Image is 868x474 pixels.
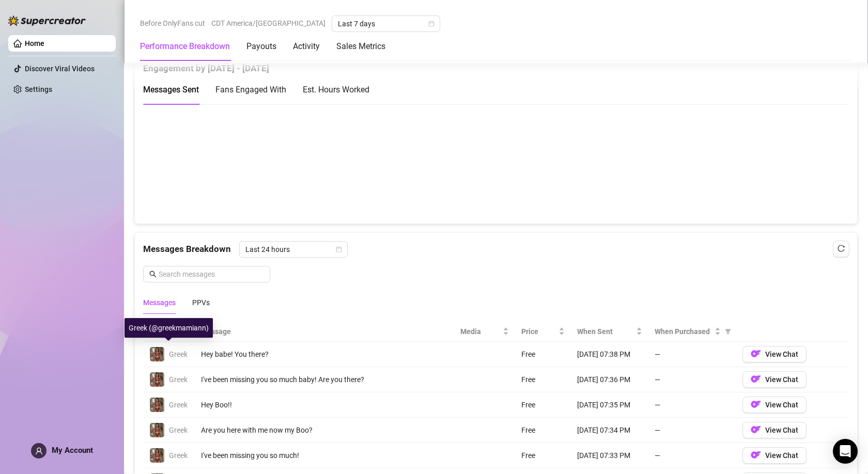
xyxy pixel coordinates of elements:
button: OFView Chat [742,346,807,362]
span: Messages Sent [143,85,199,94]
td: Free [515,392,571,418]
div: Est. Hours Worked [303,83,369,96]
span: Before OnlyFans cut [140,15,205,31]
div: Greek (@greekmamiann) [125,318,213,338]
div: Engagement by [DATE] - [DATE] [143,53,849,75]
span: CDT America/[GEOGRAPHIC_DATA] [211,15,326,31]
img: Greek [150,448,164,463]
div: Sales Metrics [336,40,385,53]
td: — [648,443,736,468]
td: [DATE] 07:38 PM [571,342,648,367]
span: View Chat [765,350,798,358]
div: Hey Boo!! [201,399,448,410]
button: OFView Chat [742,422,807,438]
img: OF [751,349,761,359]
td: Free [515,418,571,443]
span: Last 24 hours [245,242,342,257]
a: Home [25,39,44,48]
a: Discover Viral Videos [25,65,95,73]
span: Media [460,326,501,337]
span: View Chat [765,401,798,409]
td: — [648,367,736,392]
img: OF [751,399,761,409]
td: [DATE] 07:33 PM [571,443,648,468]
div: I've been missing you so much! [201,450,448,461]
img: OF [751,450,761,460]
th: Price [515,322,571,342]
div: Activity [293,40,320,53]
button: OFView Chat [742,397,807,413]
img: Greek [150,423,164,437]
img: logo-BBDzfeDw.svg [8,15,86,26]
img: Greek [150,347,164,361]
th: When Sent [571,322,648,342]
span: search [149,271,157,278]
td: Free [515,342,571,367]
div: Messages Breakdown [143,241,849,258]
td: — [648,392,736,418]
span: When Purchased [655,326,712,337]
span: View Chat [765,375,798,384]
span: user [35,447,43,455]
img: Greek [150,398,164,412]
td: [DATE] 07:34 PM [571,418,648,443]
td: — [648,418,736,443]
div: Are you here with me now my Boo? [201,424,448,436]
img: OF [751,374,761,384]
button: OFView Chat [742,371,807,388]
a: OFView Chat [742,453,807,462]
div: I've been missing you so much baby! Are you there? [201,374,448,385]
span: filter [725,328,731,335]
span: filter [723,324,733,339]
span: Greek [169,426,188,434]
span: Greek [169,375,188,384]
div: Payouts [246,40,276,53]
td: Free [515,367,571,392]
img: Greek [150,372,164,387]
td: [DATE] 07:35 PM [571,392,648,418]
td: Free [515,443,571,468]
div: Messages [143,297,176,308]
input: Search messages [159,268,264,280]
th: When Purchased [648,322,736,342]
span: Fans Engaged With [215,85,286,94]
a: OFView Chat [742,428,807,436]
div: Hey babe! You there? [201,349,448,360]
a: OFView Chat [742,352,807,360]
span: Greek [169,350,188,358]
span: reload [838,245,845,252]
div: Open Intercom Messenger [833,439,858,464]
a: Settings [25,85,52,93]
span: calendar [336,246,342,252]
span: View Chat [765,451,798,460]
td: [DATE] 07:36 PM [571,367,648,392]
td: — [648,342,736,367]
a: OFView Chat [742,403,807,411]
th: Message [195,322,454,342]
span: calendar [428,21,435,27]
a: OFView Chat [742,377,807,386]
div: PPVs [192,297,210,308]
div: Performance Breakdown [140,40,230,53]
span: Greek [169,451,188,460]
span: View Chat [765,426,798,434]
span: Last 7 days [338,16,434,31]
span: When Sent [577,326,634,337]
span: Greek [169,401,188,409]
th: Media [454,322,515,342]
span: Price [521,326,556,337]
img: OF [751,424,761,435]
span: My Account [52,446,93,455]
button: OFView Chat [742,447,807,464]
